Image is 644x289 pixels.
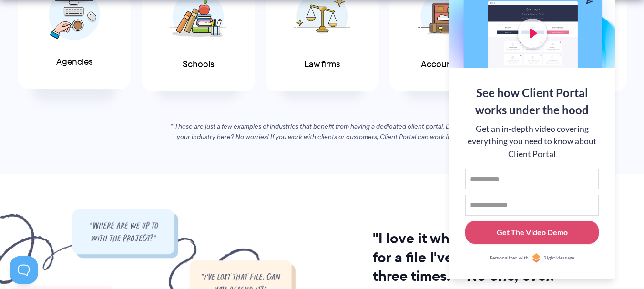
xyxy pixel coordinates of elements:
iframe: Toggle Customer Support [10,256,38,284]
div: Get an in-depth video covering everything you need to know about Client Portal [465,123,599,160]
a: Personalized withRightMessage [465,253,599,263]
span: Schools [183,60,214,70]
span: Agencies [56,57,92,67]
span: Law firms [304,60,340,70]
div: Get The Video Demo [497,227,568,238]
em: * These are just a few examples of industries that benefit from having a dedicated client portal.... [171,121,473,141]
img: Personalized with RightMessage [532,253,541,263]
h2: "I love it when a client asks for a file I've already sent three times." [373,229,567,286]
span: RightMessage [543,254,574,262]
div: See how Client Portal works under the hood [465,84,599,119]
button: Get The Video Demo [465,221,599,244]
span: Accountants [421,60,471,70]
span: Personalized with [490,254,529,262]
